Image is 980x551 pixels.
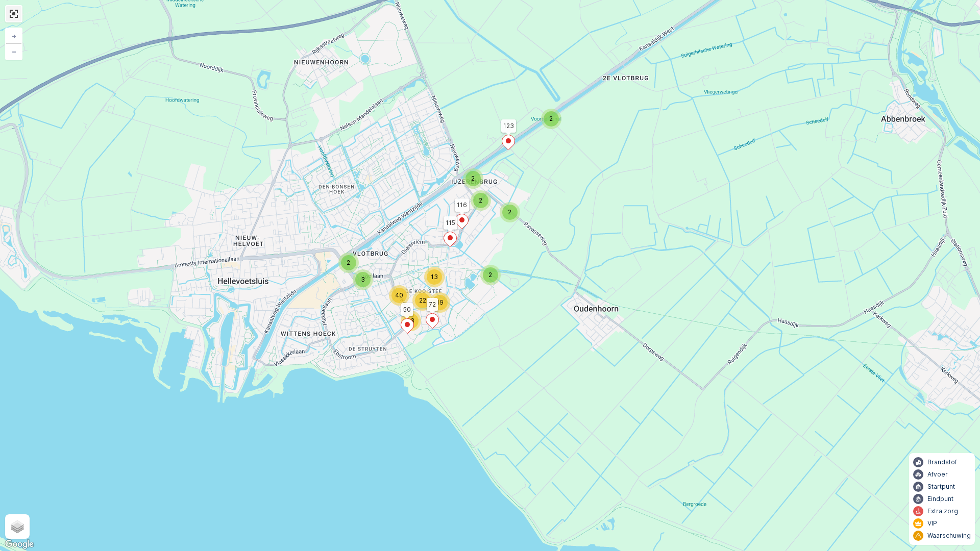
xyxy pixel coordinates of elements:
div: 2 [471,190,491,211]
span: 2 [479,196,483,204]
div: 2 [463,168,483,189]
span: 2 [472,174,475,182]
span: 2 [508,208,512,216]
span: 2 [550,115,553,122]
div: 2 [500,202,520,222]
div: 2 [541,109,561,129]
